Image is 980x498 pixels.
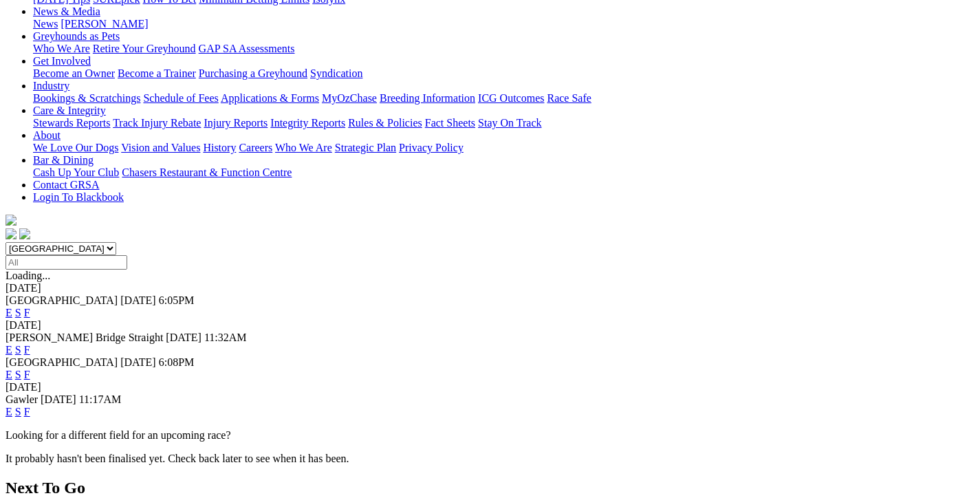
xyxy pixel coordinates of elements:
span: 11:17AM [79,393,122,405]
a: S [15,344,21,356]
div: [DATE] [6,319,974,332]
a: Breeding Information [380,92,475,104]
a: MyOzChase [322,92,377,104]
div: About [33,142,974,154]
a: Become an Owner [33,67,115,79]
div: [DATE] [6,381,974,393]
div: Industry [33,92,974,105]
div: [DATE] [6,282,974,294]
a: News [33,18,58,30]
img: twitter.svg [19,228,30,239]
a: GAP SA Assessments [199,43,295,54]
a: Rules & Policies [348,117,422,129]
a: Privacy Policy [399,142,464,153]
a: [PERSON_NAME] [61,18,148,30]
span: Gawler [6,393,38,405]
a: Who We Are [33,43,90,54]
input: Select date [6,255,127,270]
span: 6:05PM [159,294,195,306]
div: News & Media [33,18,974,30]
a: News & Media [33,6,100,17]
a: F [24,344,30,356]
a: S [15,307,21,318]
a: Care & Integrity [33,105,106,116]
span: [GEOGRAPHIC_DATA] [6,356,118,368]
a: Track Injury Rebate [113,117,201,129]
div: Care & Integrity [33,117,974,129]
span: Loading... [6,270,50,281]
a: F [24,369,30,380]
span: 11:32AM [204,332,247,343]
a: Schedule of Fees [143,92,218,104]
span: [GEOGRAPHIC_DATA] [6,294,118,306]
div: Bar & Dining [33,166,974,179]
a: Race Safe [547,92,591,104]
a: Get Involved [33,55,91,67]
h2: Next To Go [6,479,974,497]
a: Bookings & Scratchings [33,92,140,104]
div: Greyhounds as Pets [33,43,974,55]
a: Industry [33,80,69,91]
partial: It probably hasn't been finalised yet. Check back later to see when it has been. [6,453,349,464]
a: Cash Up Your Club [33,166,119,178]
a: Integrity Reports [270,117,345,129]
a: Chasers Restaurant & Function Centre [122,166,292,178]
img: logo-grsa-white.png [6,215,17,226]
a: Stewards Reports [33,117,110,129]
a: Injury Reports [204,117,268,129]
a: Bar & Dining [33,154,94,166]
a: Stay On Track [478,117,541,129]
a: ICG Outcomes [478,92,544,104]
a: Applications & Forms [221,92,319,104]
span: [DATE] [166,332,202,343]
a: Become a Trainer [118,67,196,79]
a: Retire Your Greyhound [93,43,196,54]
div: Get Involved [33,67,974,80]
span: [DATE] [120,294,156,306]
a: F [24,307,30,318]
a: Contact GRSA [33,179,99,191]
a: Fact Sheets [425,117,475,129]
a: Purchasing a Greyhound [199,67,307,79]
a: Syndication [310,67,362,79]
a: E [6,344,12,356]
a: E [6,369,12,380]
a: Who We Are [275,142,332,153]
a: F [24,406,30,418]
p: Looking for a different field for an upcoming race? [6,429,974,442]
a: Greyhounds as Pets [33,30,120,42]
span: [PERSON_NAME] Bridge Straight [6,332,163,343]
a: Careers [239,142,272,153]
span: [DATE] [41,393,76,405]
a: We Love Our Dogs [33,142,118,153]
a: Login To Blackbook [33,191,124,203]
a: History [203,142,236,153]
span: [DATE] [120,356,156,368]
a: E [6,406,12,418]
a: Vision and Values [121,142,200,153]
a: About [33,129,61,141]
a: S [15,406,21,418]
a: Strategic Plan [335,142,396,153]
img: facebook.svg [6,228,17,239]
a: S [15,369,21,380]
span: 6:08PM [159,356,195,368]
a: E [6,307,12,318]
